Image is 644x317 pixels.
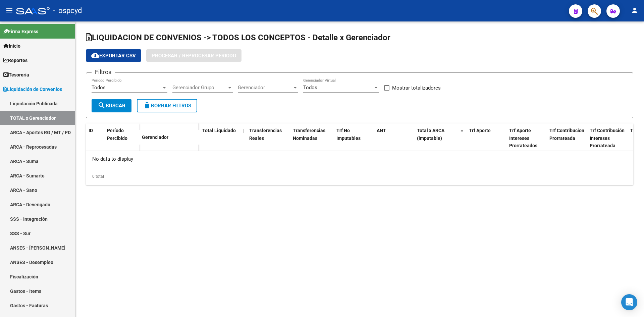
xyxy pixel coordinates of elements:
[590,128,625,149] span: Trf Contribución Intereses Prorrateada
[107,128,127,141] span: Período Percibido
[247,123,290,153] datatable-header-cell: Transferencias Reales
[53,3,82,18] span: - ospcyd
[98,101,106,109] mat-icon: search
[417,128,444,141] span: Total x ARCA (imputable)
[3,71,29,78] span: Tesorería
[621,294,637,310] div: Open Intercom Messenger
[202,128,236,133] span: Total Liquidado
[200,123,240,153] datatable-header-cell: Total Liquidado
[89,128,93,133] span: ID
[139,130,200,145] datatable-header-cell: Gerenciador
[506,123,547,153] datatable-header-cell: Trf Aporte Intereses Prorrateados
[549,128,584,141] span: Trf Contribucion Prorrateada
[142,135,168,140] span: Gerenciador
[509,128,537,149] span: Trf Aporte Intereses Prorrateados
[469,128,491,133] span: Trf Aporte
[377,128,386,133] span: ANT
[374,123,414,153] datatable-header-cell: ANT
[143,101,151,109] mat-icon: delete
[3,42,20,50] span: Inicio
[3,28,38,35] span: Firma Express
[334,123,374,153] datatable-header-cell: Trf No Imputables
[86,33,390,42] span: LIQUIDACION DE CONVENIOS -> TODOS LOS CONCEPTOS - Detalle x Gerenciador
[290,123,334,153] datatable-header-cell: Transferencias Nominadas
[243,128,244,133] span: |
[86,123,104,152] datatable-header-cell: ID
[86,168,633,185] div: 0 total
[86,151,633,168] div: No data to display
[91,53,136,59] span: Exportar CSV
[466,123,506,153] datatable-header-cell: Trf Aporte
[86,49,141,62] button: Exportar CSV
[5,6,13,14] mat-icon: menu
[587,123,627,153] datatable-header-cell: Trf Contribución Intereses Prorrateada
[461,128,463,133] span: =
[92,85,106,91] span: Todos
[414,123,458,153] datatable-header-cell: Total x ARCA (imputable)
[336,128,361,141] span: Trf No Imputables
[631,6,639,14] mat-icon: person
[303,85,317,91] span: Todos
[152,53,236,59] span: Procesar / Reprocesar período
[92,99,131,112] button: Buscar
[146,49,241,62] button: Procesar / Reprocesar período
[458,123,466,153] datatable-header-cell: =
[172,85,227,91] span: Gerenciador Grupo
[104,123,129,152] datatable-header-cell: Período Percibido
[238,85,292,91] span: Gerenciador
[249,128,282,141] span: Transferencias Reales
[137,99,197,112] button: Borrar Filtros
[143,103,191,109] span: Borrar Filtros
[392,84,441,92] span: Mostrar totalizadores
[3,86,62,93] span: Liquidación de Convenios
[91,51,99,59] mat-icon: cloud_download
[3,57,28,64] span: Reportes
[293,128,325,141] span: Transferencias Nominadas
[92,67,115,77] h3: Filtros
[240,123,247,153] datatable-header-cell: |
[98,103,125,109] span: Buscar
[547,123,587,153] datatable-header-cell: Trf Contribucion Prorrateada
